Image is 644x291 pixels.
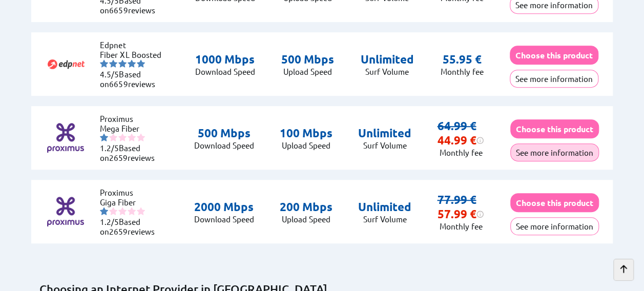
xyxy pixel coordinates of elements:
img: information [476,210,484,218]
div: 44.99 € [437,133,484,148]
li: Based on reviews [100,69,161,89]
li: Giga Fiber [100,197,161,207]
p: 500 Mbps [194,126,254,140]
p: Download Speed [194,140,254,150]
button: Choose this product [510,46,598,65]
img: starnr4 [128,59,136,68]
img: starnr4 [128,207,136,215]
p: Surf Volume [358,140,411,150]
img: starnr5 [137,59,145,68]
span: 6659 [109,79,128,89]
img: starnr2 [109,207,117,215]
img: Logo of Proximus [45,117,86,158]
button: See more information [510,143,599,161]
p: Upload Speed [280,140,333,150]
li: Based on reviews [100,143,161,162]
img: starnr1 [100,207,108,215]
button: Choose this product [510,193,599,212]
p: 1000 Mbps [195,52,255,67]
button: Choose this product [510,119,599,138]
a: Choose this product [510,124,599,134]
a: See more information [510,148,599,157]
button: See more information [510,217,599,235]
p: Monthly fee [440,67,483,76]
img: starnr3 [118,59,127,68]
a: Choose this product [510,198,599,207]
span: 1.2/5 [100,217,119,226]
p: Upload Speed [280,214,333,224]
li: Fiber XL Boosted [100,50,161,59]
a: Choose this product [510,50,598,60]
p: 100 Mbps [280,126,333,140]
li: Mega Fiber [100,123,161,133]
img: starnr5 [137,207,145,215]
a: See more information [510,74,598,84]
span: 1.2/5 [100,143,119,153]
img: starnr4 [128,133,136,141]
img: starnr5 [137,133,145,141]
p: Unlimited [358,200,411,214]
img: starnr2 [109,59,117,68]
p: 200 Mbps [280,200,333,214]
p: Unlimited [361,52,414,67]
p: 2000 Mbps [194,200,254,214]
li: Edpnet [100,40,161,50]
p: Surf Volume [361,67,414,76]
img: information [476,136,484,144]
li: Based on reviews [100,217,161,236]
img: Logo of Edpnet [46,44,87,85]
a: See more information [510,221,599,231]
p: 55.95 € [442,52,481,67]
p: Unlimited [358,126,411,140]
s: 64.99 € [437,119,476,133]
span: 6659 [109,5,128,15]
span: 4.5/5 [100,69,119,79]
img: starnr1 [100,59,108,68]
button: See more information [510,70,598,88]
li: Proximus [100,114,161,123]
p: Monthly fee [437,221,484,231]
img: Logo of Proximus [45,191,86,232]
p: Download Speed [194,214,254,224]
p: 500 Mbps [281,52,334,67]
span: 2659 [109,226,128,236]
img: starnr3 [118,133,127,141]
p: Monthly fee [437,148,484,157]
p: Download Speed [195,67,255,76]
img: starnr2 [109,133,117,141]
p: Surf Volume [358,214,411,224]
li: Proximus [100,188,161,197]
span: 2659 [109,153,128,162]
img: starnr1 [100,133,108,141]
div: 57.99 € [437,207,484,221]
p: Upload Speed [281,67,334,76]
s: 77.99 € [437,193,476,206]
img: starnr3 [118,207,127,215]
